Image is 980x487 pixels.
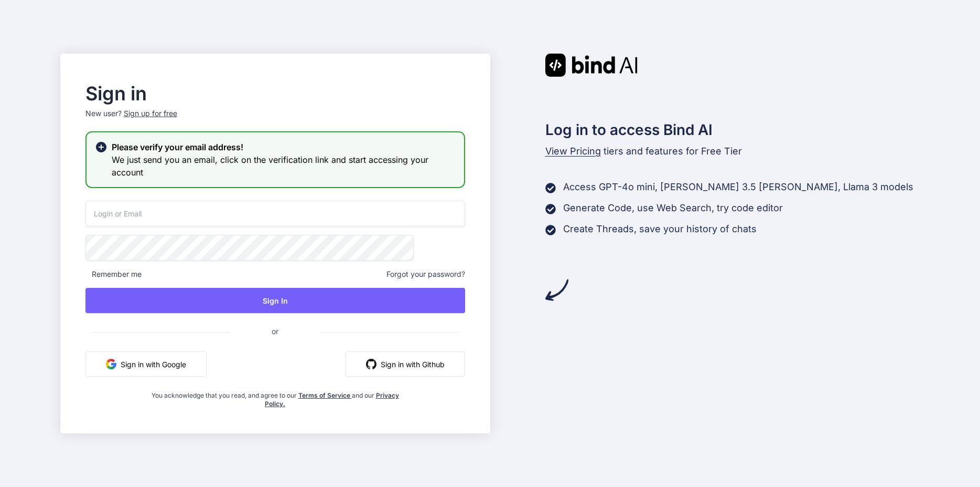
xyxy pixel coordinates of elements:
[85,201,465,226] input: Login or Email
[265,391,399,408] a: Privacy Policy.
[386,269,465,279] span: Forgot your password?
[545,144,920,159] p: tiers and features for Free Tier
[563,201,783,215] p: Generate Code, use Web Search, try code editor
[545,146,601,157] span: View Pricing
[124,108,177,119] div: Sign up for free
[298,391,352,399] a: Terms of Service
[85,108,465,131] p: New user?
[112,153,456,179] h3: We just send you an email, click on the verification link and start accessing your account
[545,119,920,141] h2: Log in to access Bind AI
[85,269,142,279] span: Remember me
[563,180,913,194] p: Access GPT-4o mini, [PERSON_NAME] 3.5 [PERSON_NAME], Llama 3 models
[366,359,376,369] img: github
[545,278,568,302] img: arrow
[106,359,116,369] img: google
[148,385,402,408] div: You acknowledge that you read, and agree to our and our
[563,222,757,236] p: Create Threads, save your history of chats
[85,85,465,102] h2: Sign in
[85,351,207,377] button: Sign in with Google
[85,288,465,313] button: Sign In
[545,54,638,77] img: Bind AI logo
[112,141,456,153] h2: Please verify your email address!
[230,318,320,344] span: or
[346,351,465,377] button: Sign in with Github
